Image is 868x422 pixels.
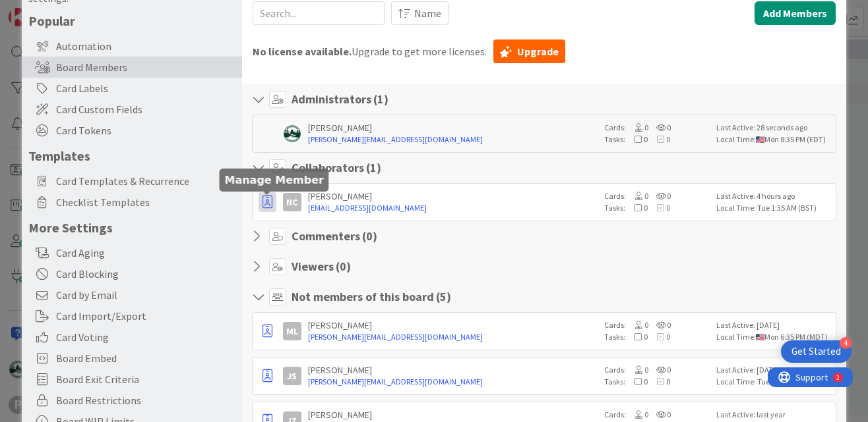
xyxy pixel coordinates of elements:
span: Card by Email [56,287,235,303]
h5: More Settings [28,219,235,236]
div: NC [283,193,301,211]
input: Search... [253,1,385,25]
span: 0 [648,409,671,419]
div: ML [283,322,301,340]
h4: Commenters [292,229,377,244]
h5: Popular [28,13,235,29]
span: 0 [626,122,648,132]
span: ( 5 ) [436,289,451,304]
span: 0 [648,377,670,386]
span: Board Restrictions [56,392,235,408]
div: Card Aging [22,242,242,263]
button: Name [391,1,449,25]
span: 0 [648,134,670,144]
div: Cards: [604,364,710,376]
span: 0 [648,320,671,330]
span: 0 [626,320,648,330]
div: [PERSON_NAME] [308,190,598,202]
div: Get Started [791,345,841,358]
span: 0 [648,203,670,213]
div: Card Labels [22,78,242,99]
div: Tasks: [604,331,710,343]
span: 0 [626,409,648,419]
img: us.png [756,334,764,340]
h4: Administrators [292,92,388,107]
div: Last Active: [DATE] [716,364,832,376]
a: Upgrade [493,40,565,63]
div: Card Import/Export [22,305,242,327]
div: Automation [22,36,242,57]
span: ( 1 ) [373,92,388,107]
div: Last Active: last year [716,409,832,421]
span: ( 0 ) [362,228,377,244]
div: Tasks: [604,376,710,388]
span: 0 [648,122,671,132]
h4: Not members of this board [292,290,451,304]
div: Cards: [604,122,710,134]
h5: Manage Member [225,174,324,186]
div: Local Time: Tue 1:35 AM (BST) [716,376,832,388]
div: JS [283,367,301,385]
div: Cards: [604,319,710,331]
span: Board Exit Criteria [56,371,235,387]
div: Open Get Started checklist, remaining modules: 4 [781,340,852,363]
span: Upgrade to get more licenses. [253,43,487,59]
span: ( 0 ) [336,259,351,274]
div: Tasks: [604,202,710,214]
span: 0 [625,332,648,342]
div: [PERSON_NAME] [308,409,598,421]
span: 0 [648,365,671,375]
span: 0 [625,134,648,144]
button: Add Members [755,1,836,25]
span: 0 [626,191,648,201]
div: Cards: [604,190,710,202]
a: [PERSON_NAME][EMAIL_ADDRESS][DOMAIN_NAME] [308,376,598,388]
div: 2 [69,5,72,16]
span: 0 [625,377,648,386]
h5: Templates [28,147,235,164]
span: ( 1 ) [366,160,381,175]
div: Last Active: [DATE] [716,319,832,331]
div: Local Time: Mon 6:35 PM (MDT) [716,331,832,343]
h4: Viewers [292,259,351,274]
div: Last Active: 4 hours ago [716,190,832,202]
a: [PERSON_NAME][EMAIL_ADDRESS][DOMAIN_NAME] [308,134,598,145]
span: Card Templates & Recurrence [56,173,235,189]
span: Support [28,2,60,18]
h4: Collaborators [292,161,381,175]
div: Board Members [22,57,242,78]
span: 0 [648,191,671,201]
img: us.png [756,136,764,143]
div: Last Active: 28 seconds ago [716,122,832,134]
span: Checklist Templates [56,194,235,210]
div: [PERSON_NAME] [308,319,598,331]
img: TC [283,124,301,143]
div: [PERSON_NAME] [308,364,598,376]
span: Card Tokens [56,122,235,138]
span: 0 [626,365,648,375]
div: Cards: [604,409,710,421]
div: [PERSON_NAME] [308,122,598,134]
a: [EMAIL_ADDRESS][DOMAIN_NAME] [308,202,598,214]
span: Card Voting [56,329,235,345]
span: Board Embed [56,350,235,366]
div: Tasks: [604,134,710,145]
b: No license available. [253,45,352,58]
span: 0 [625,203,648,213]
a: [PERSON_NAME][EMAIL_ADDRESS][DOMAIN_NAME] [308,331,598,343]
div: 4 [840,337,852,349]
div: Local Time: Tue 1:35 AM (BST) [716,202,832,214]
span: Card Custom Fields [56,101,235,117]
span: 0 [648,332,670,342]
div: Local Time: Mon 8:35 PM (EDT) [716,134,832,145]
span: Name [414,5,441,21]
div: Card Blocking [22,263,242,284]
